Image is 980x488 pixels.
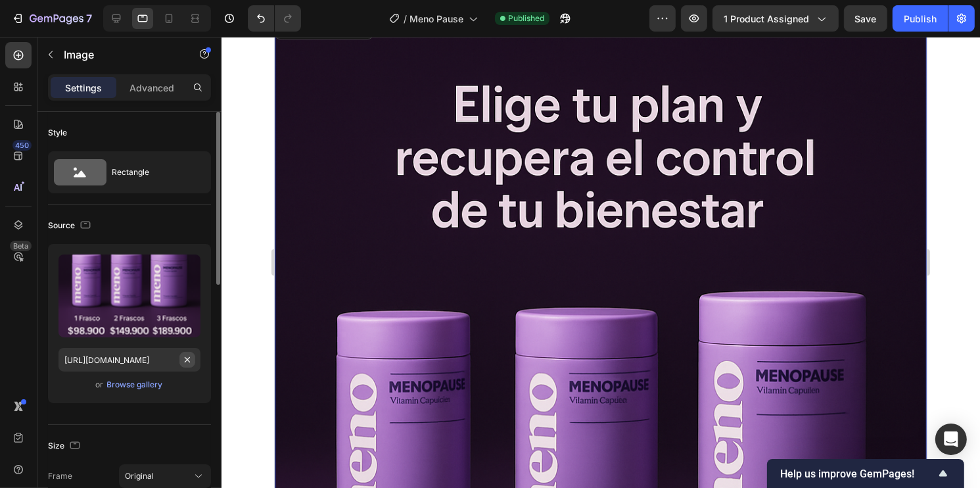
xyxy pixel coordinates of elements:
[275,37,927,488] iframe: Design area
[508,12,544,24] span: Published
[58,348,200,372] input: https://example.com/image.jpg
[780,466,951,481] button: Show survey - Help us improve GemPages!
[12,140,32,151] div: 450
[48,127,67,139] div: Style
[893,5,948,32] button: Publish
[409,12,463,26] span: Meno Pause
[86,11,92,26] p: 7
[855,13,877,24] span: Save
[724,12,809,26] span: 1 product assigned
[904,12,937,26] div: Publish
[404,12,407,26] span: /
[106,378,164,391] button: Browse gallery
[5,5,98,32] button: 7
[107,379,163,391] div: Browse gallery
[129,81,174,95] p: Advanced
[48,217,93,235] div: Source
[96,377,104,393] span: or
[112,157,192,187] div: Rectangle
[48,470,72,482] label: Frame
[125,470,154,482] span: Original
[119,464,211,488] button: Original
[10,241,32,251] div: Beta
[48,437,83,455] div: Size
[248,5,301,32] div: Undo/Redo
[58,255,200,337] img: preview-image
[65,81,102,95] p: Settings
[780,468,935,480] span: Help us improve GemPages!
[64,47,175,62] p: Image
[712,5,839,32] button: 1 product assigned
[844,5,887,32] button: Save
[935,424,967,455] div: Open Intercom Messenger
